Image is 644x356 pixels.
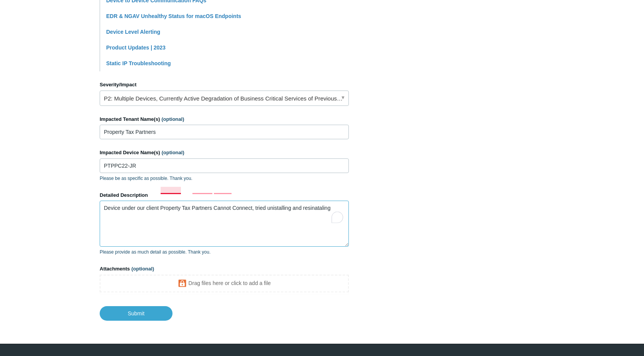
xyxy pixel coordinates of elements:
[106,44,166,51] a: Product Updates | 2023
[106,29,160,35] a: Device Level Alerting
[161,116,184,122] span: (optional)
[100,149,349,157] label: Impacted Device Name(s)
[100,306,172,321] input: Submit
[100,81,349,89] label: Severity/Impact
[106,60,171,66] a: Static IP Troubleshooting
[100,265,349,273] label: Attachments
[162,150,184,155] span: (optional)
[131,266,154,272] span: (optional)
[100,249,349,255] p: Please provide as much detail as possible. Thank you.
[100,175,349,182] p: Please be as specific as possible. Thank you.
[100,91,349,106] a: P2: Multiple Devices, Currently Active Degradation of Business Critical Services of Previously Wo...
[100,201,349,247] textarea: To enrich screen reader interactions, please activate Accessibility in Grammarly extension settings
[100,191,349,199] label: Detailed Description
[106,13,241,19] a: EDR & NGAV Unhealthy Status for macOS Endpoints
[100,115,349,123] label: Impacted Tenant Name(s)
